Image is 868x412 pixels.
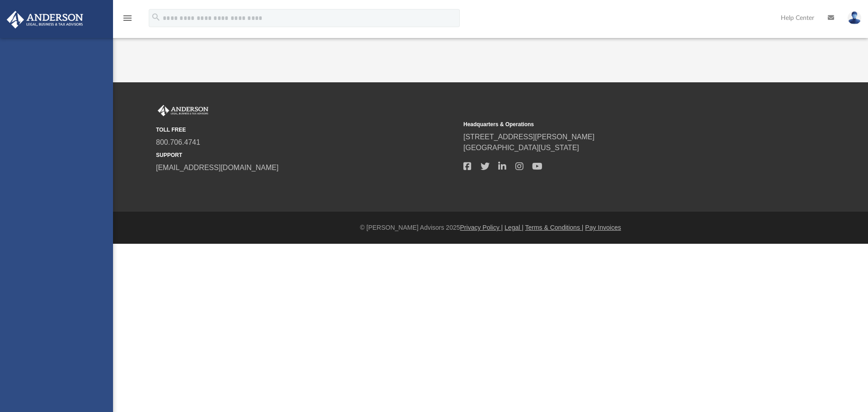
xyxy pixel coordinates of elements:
div: © [PERSON_NAME] Advisors 2025 [113,223,868,232]
a: menu [122,17,133,24]
a: Pay Invoices [585,224,621,231]
a: [EMAIL_ADDRESS][DOMAIN_NAME] [156,164,278,171]
a: [GEOGRAPHIC_DATA][US_STATE] [463,144,579,152]
a: 800.706.4741 [156,138,200,146]
small: Headquarters & Operations [463,120,764,128]
a: Terms & Conditions | [525,224,584,231]
i: search [151,12,161,22]
a: [STREET_ADDRESS][PERSON_NAME] [463,133,594,141]
small: SUPPORT [156,151,457,159]
i: menu [122,13,133,24]
img: User Pic [848,11,861,24]
a: Privacy Policy | [460,224,503,231]
a: Legal | [505,224,524,231]
img: Anderson Advisors Platinum Portal [156,105,210,117]
img: Anderson Advisors Platinum Portal [4,11,86,28]
small: TOLL FREE [156,126,457,134]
